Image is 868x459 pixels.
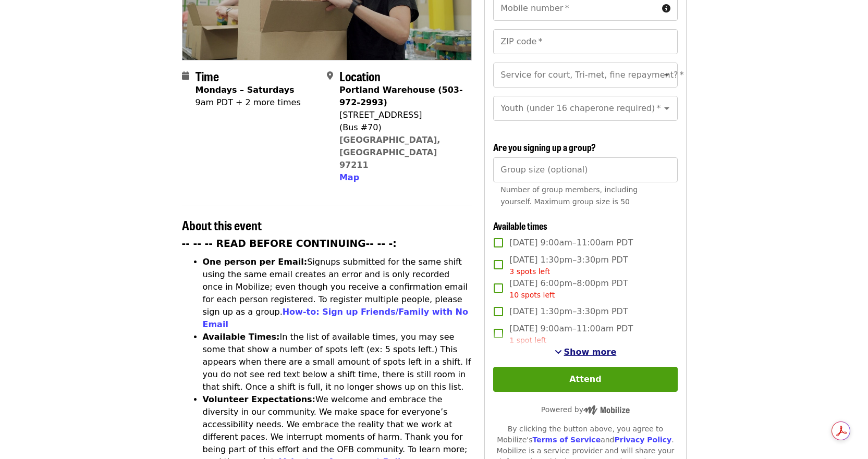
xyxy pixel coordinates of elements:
[339,172,359,182] span: Map
[509,277,628,301] span: [DATE] 6:00pm–8:00pm PDT
[195,96,301,109] div: 9am PDT + 2 more times
[659,101,674,116] button: Open
[509,336,546,344] span: 1 spot left
[659,68,674,82] button: Open
[182,71,189,81] i: calendar icon
[195,67,219,85] span: Time
[493,140,596,154] span: Are you signing up a group?
[203,257,308,267] strong: One person per Email:
[493,219,547,232] span: Available times
[509,267,550,276] span: 3 spots left
[493,29,677,54] input: ZIP code
[583,405,630,415] img: Powered by Mobilize
[500,185,638,206] span: Number of group members, including yourself. Maximum group size is 50
[509,291,555,299] span: 10 spots left
[614,436,671,444] a: Privacy Policy
[203,256,472,331] li: Signups submitted for the same shift using the same email creates an error and is only recorded o...
[555,346,617,358] button: See more timeslots
[509,237,633,249] span: [DATE] 9:00am–11:00am PDT
[509,322,633,346] span: [DATE] 9:00am–11:00am PDT
[564,347,617,357] span: Show more
[203,331,472,393] li: In the list of available times, you may see some that show a number of spots left (ex: 5 spots le...
[339,85,463,107] strong: Portland Warehouse (503-972-2993)
[339,121,463,134] div: (Bus #70)
[327,71,333,81] i: map-marker-alt icon
[509,254,628,277] span: [DATE] 1:30pm–3:30pm PDT
[339,135,441,170] a: [GEOGRAPHIC_DATA], [GEOGRAPHIC_DATA] 97211
[182,216,262,234] span: About this event
[541,405,630,414] span: Powered by
[203,332,280,342] strong: Available Times:
[203,394,316,404] strong: Volunteer Expectations:
[182,238,397,249] strong: -- -- -- READ BEFORE CONTINUING-- -- -:
[339,67,381,85] span: Location
[662,4,670,14] i: circle-info icon
[493,367,677,392] button: Attend
[195,85,295,95] strong: Mondays – Saturdays
[203,307,469,329] a: How-to: Sign up Friends/Family with No Email
[339,171,359,184] button: Map
[509,305,628,318] span: [DATE] 1:30pm–3:30pm PDT
[493,157,677,182] input: [object Object]
[532,436,601,444] a: Terms of Service
[339,109,463,121] div: [STREET_ADDRESS]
